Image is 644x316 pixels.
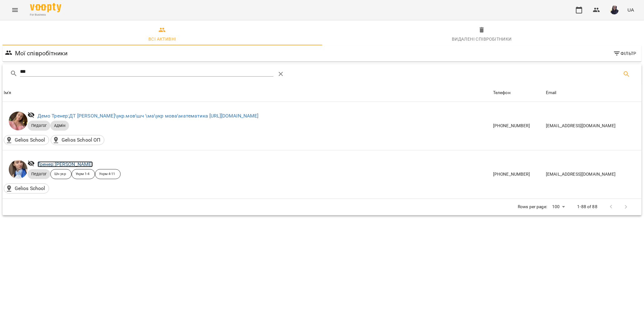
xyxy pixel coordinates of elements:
button: Menu [7,3,22,18]
span: Email [546,89,640,97]
a: Тренер:[PERSON_NAME] [37,161,93,167]
img: Бойчук Каріна [9,160,27,179]
div: Шч укр [50,169,72,179]
p: Gelios School [15,136,45,144]
span: Ім'я [4,89,491,97]
div: Email [546,89,557,97]
p: Gelios School [15,185,45,192]
input: Пошук [20,67,273,77]
span: Педагог [27,171,50,177]
div: Видалені cпівробітники [452,35,512,43]
button: Пошук [619,67,634,82]
img: Voopty Logo [30,3,61,12]
td: [EMAIL_ADDRESS][DOMAIN_NAME] [545,150,642,198]
a: Демо Тренер:ДТ [PERSON_NAME]\укр.мов\шч \ма\укр мова\математика [URL][DOMAIN_NAME] [37,113,259,119]
div: Укрм 1-4 [72,169,95,179]
div: Телефон [493,89,511,97]
p: Rows per page: [518,204,547,210]
div: Table Toolbar [2,64,642,84]
p: Шч укр [54,172,66,177]
span: Педагог [27,123,50,128]
p: Укрм 1-4 [76,172,90,177]
img: ДТ Бойко Юлія\укр.мов\шч \ма\укр мова\математика https://us06web.zoom.us/j/84886035086 [9,112,27,130]
p: Укрм 4-11 [99,172,115,177]
button: UA [625,4,637,16]
div: Gelios School() [4,183,49,193]
p: Gelios School ОП [62,136,100,144]
span: For Business [30,13,61,17]
td: [EMAIL_ADDRESS][DOMAIN_NAME] [545,102,642,150]
p: 1-88 of 88 [577,204,597,210]
div: Ім'я [4,89,12,97]
div: Всі активні [148,35,176,43]
td: [PHONE_NUMBER] [492,102,545,150]
span: Адмін [50,123,69,128]
h6: Мої співробітники [15,48,68,58]
span: UA [627,7,634,13]
button: Фільтр [611,48,639,59]
span: Телефон [493,89,543,97]
td: [PHONE_NUMBER] [492,150,545,198]
img: de66a22b4ea812430751315b74cfe34b.jpg [610,6,619,14]
div: Укрм 4-11 [95,169,121,179]
div: Sort [493,89,511,97]
div: 100 [550,202,567,211]
span: Фільтр [613,50,637,57]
